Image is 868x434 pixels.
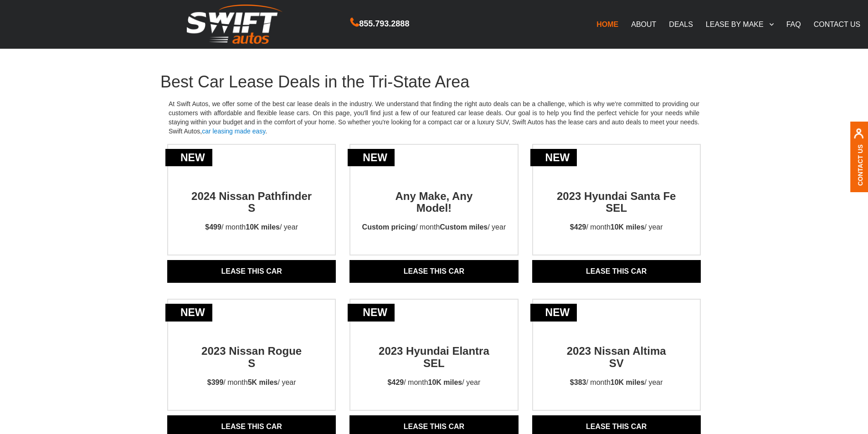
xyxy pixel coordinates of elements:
a: DEALS [663,15,699,34]
div: new [165,304,212,322]
h2: 2023 Nissan Altima SV [552,329,681,369]
a: Lease THIS CAR [532,260,701,283]
a: Lease THIS CAR [167,260,336,283]
a: CONTACT US [807,15,867,34]
a: 855.793.2888 [350,20,409,28]
strong: 10K miles [611,223,645,231]
a: HOME [590,15,625,34]
a: ABOUT [625,15,663,34]
p: At Swift Autos, we offer some of the best car lease deals in the industry. We understand that fin... [160,91,708,144]
strong: 10K miles [246,223,280,231]
a: new2023 Hyundai Santa Fe SEL$429/ month10K miles/ year [533,174,700,241]
a: new2023 Nissan AltimaSV$383/ month10K miles/ year [533,329,700,396]
p: / month / year [380,369,489,396]
div: new [348,149,395,167]
a: newAny Make, AnyModel!Custom pricing/ monthCustom miles/ year [350,174,517,241]
strong: Custom miles [440,223,488,231]
h2: 2024 Nissan Pathfinder S [187,174,316,214]
h2: 2023 Hyundai Santa Fe SEL [552,174,681,214]
a: FAQ [780,15,807,34]
p: / month / year [199,369,304,396]
div: new [530,304,577,322]
p: / month / year [562,369,671,396]
strong: 10K miles [428,378,462,386]
strong: $429 [388,378,404,386]
div: new [348,304,395,322]
div: new [165,149,212,167]
strong: $399 [207,378,224,386]
p: / month / year [197,214,306,241]
a: LEASE BY MAKE [699,15,780,34]
strong: Custom pricing [362,223,416,231]
a: new2024 Nissan Pathfinder S$499/ month10K miles/ year [168,174,335,241]
p: / month / year [354,214,514,241]
h2: 2023 Hyundai Elantra SEL [370,329,498,369]
span: 855.793.2888 [359,17,409,31]
strong: 10K miles [611,378,645,386]
a: new2023 Hyundai Elantra SEL$429/ month10K miles/ year [350,329,517,396]
a: Lease THIS CAR [349,260,518,283]
strong: $499 [205,223,221,231]
h1: Best Car Lease Deals in the Tri-State Area [160,73,708,91]
div: new [530,149,577,167]
a: car leasing made easy [202,128,265,135]
p: / month / year [562,214,671,241]
a: new2023 Nissan RogueS$399/ month5K miles/ year [168,329,335,396]
a: Contact Us [857,144,864,186]
strong: 5K miles [248,378,278,386]
img: contact us, iconuser [853,128,864,144]
h2: 2023 Nissan Rogue S [187,329,316,369]
strong: $429 [570,223,586,231]
h2: Any Make, Any Model! [370,174,498,214]
img: Swift Autos [187,5,282,44]
strong: $383 [570,378,586,386]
